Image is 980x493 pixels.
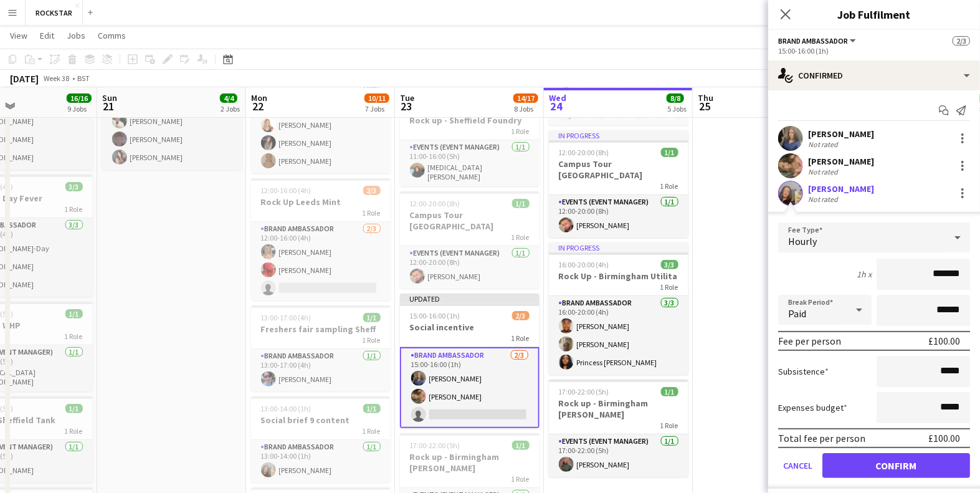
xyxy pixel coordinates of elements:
[65,426,83,436] span: 1 Role
[559,387,609,396] span: 17:00-22:00 (5h)
[549,434,688,477] app-card-role: Events (Event Manager)1/117:00-22:00 (5h)[PERSON_NAME]
[221,104,240,113] div: 2 Jobs
[400,97,540,186] app-job-card: 11:00-16:00 (5h)1/1Rock up - Sheffield Foundry1 RoleEvents (Event Manager)1/111:00-16:00 (5h)[MED...
[249,99,267,113] span: 22
[511,127,530,136] span: 1 Role
[10,30,27,41] span: View
[778,36,848,45] span: Brand Ambassador
[363,335,381,345] span: 1 Role
[41,74,72,83] span: Week 38
[26,1,83,25] button: ROCKSTAR
[512,441,530,450] span: 1/1
[928,335,960,347] div: £100.00
[549,270,688,282] h3: Rock Up - Birmingham Utilita
[788,235,817,247] span: Hourly
[547,99,566,113] span: 24
[549,158,688,181] h3: Campus Tour [GEOGRAPHIC_DATA]
[788,307,806,320] span: Paid
[410,441,460,450] span: 17:00-22:00 (5h)
[549,130,688,140] div: In progress
[62,27,90,44] a: Jobs
[251,323,391,335] h3: Freshers fair sampling Sheff
[400,191,540,289] app-job-card: 12:00-20:00 (8h)1/1Campus Tour [GEOGRAPHIC_DATA]1 RoleEvents (Event Manager)1/112:00-20:00 (8h)[P...
[93,27,131,44] a: Comms
[400,451,540,474] h3: Rock up - Birmingham [PERSON_NAME]
[822,453,970,478] button: Confirm
[778,366,829,377] label: Subsistence
[363,208,381,218] span: 1 Role
[261,186,312,195] span: 12:00-16:00 (4h)
[400,294,540,428] div: Updated15:00-16:00 (1h)2/3Social incentive1 RoleBrand Ambassador2/315:00-16:00 (1h)[PERSON_NAME][...
[660,421,678,430] span: 1 Role
[363,186,381,195] span: 2/3
[251,222,391,300] app-card-role: Brand Ambassador2/312:00-16:00 (4h)[PERSON_NAME][PERSON_NAME]
[549,398,688,420] h3: Rock up - Birmingham [PERSON_NAME]
[251,396,391,482] app-job-card: 13:00-14:00 (1h)1/1Social brief 9 content1 RoleBrand Ambassador1/113:00-14:00 (1h)[PERSON_NAME]
[549,242,688,375] app-job-card: In progress16:00-20:00 (4h)3/3Rock Up - Birmingham Utilita1 RoleBrand Ambassador3/316:00-20:00 (4...
[928,432,960,444] div: £100.00
[98,30,126,41] span: Comms
[549,92,566,103] span: Wed
[67,104,91,113] div: 9 Jobs
[808,183,874,194] div: [PERSON_NAME]
[102,91,242,170] app-card-role: Brand Ambassador3/312:00-16:00 (4h)[PERSON_NAME][PERSON_NAME][PERSON_NAME]
[400,294,540,304] div: Updated
[549,296,688,375] app-card-role: Brand Ambassador3/316:00-20:00 (4h)[PERSON_NAME][PERSON_NAME]Princess [PERSON_NAME]
[400,246,540,289] app-card-role: Events (Event Manager)1/112:00-20:00 (8h)[PERSON_NAME]
[512,311,530,320] span: 2/3
[778,402,847,413] label: Expenses budget
[513,93,538,103] span: 14/17
[953,36,970,45] span: 2/3
[549,130,688,237] app-job-card: In progress12:00-20:00 (8h)1/1Campus Tour [GEOGRAPHIC_DATA]1 RoleEvents (Event Manager)1/112:00-2...
[65,332,83,341] span: 1 Role
[251,178,391,300] app-job-card: 12:00-16:00 (4h)2/3Rock Up Leeds Mint1 RoleBrand Ambassador2/312:00-16:00 (4h)[PERSON_NAME][PERSO...
[40,30,54,41] span: Edit
[808,194,840,204] div: Not rated
[512,199,530,208] span: 1/1
[77,74,90,83] div: BST
[400,115,540,126] h3: Rock up - Sheffield Foundry
[808,156,874,167] div: [PERSON_NAME]
[100,99,117,113] span: 21
[251,414,391,426] h3: Social brief 9 content
[698,92,713,103] span: Thu
[778,46,970,55] div: 15:00-16:00 (1h)
[511,474,530,484] span: 1 Role
[251,95,391,173] app-card-role: Brand Ambassador3/309:30-16:00 (6h30m)[PERSON_NAME][PERSON_NAME][PERSON_NAME]
[511,333,530,343] span: 1 Role
[778,432,865,444] div: Total fee per person
[363,404,381,413] span: 1/1
[778,453,817,478] button: Cancel
[778,335,841,347] div: Fee per person
[768,60,980,90] div: Confirmed
[549,380,688,477] div: 17:00-22:00 (5h)1/1Rock up - Birmingham [PERSON_NAME]1 RoleEvents (Event Manager)1/117:00-22:00 (...
[67,30,85,41] span: Jobs
[251,92,267,103] span: Mon
[808,140,840,149] div: Not rated
[511,232,530,242] span: 1 Role
[661,148,678,157] span: 1/1
[251,305,391,391] app-job-card: 13:00-17:00 (4h)1/1Freshers fair sampling Sheff1 RoleBrand Ambassador1/113:00-17:00 (4h)[PERSON_N...
[660,181,678,191] span: 1 Role
[400,92,414,103] span: Tue
[696,99,713,113] span: 25
[398,99,414,113] span: 23
[363,426,381,436] span: 1 Role
[102,92,117,103] span: Sun
[10,72,39,85] div: [DATE]
[220,93,237,103] span: 4/4
[410,311,460,320] span: 15:00-16:00 (1h)
[768,6,980,22] h3: Job Fulfilment
[400,347,540,428] app-card-role: Brand Ambassador2/315:00-16:00 (1h)[PERSON_NAME][PERSON_NAME]
[667,104,687,113] div: 5 Jobs
[251,196,391,208] h3: Rock Up Leeds Mint
[857,269,872,280] div: 1h x
[667,93,684,103] span: 8/8
[5,27,32,44] a: View
[364,93,389,103] span: 10/11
